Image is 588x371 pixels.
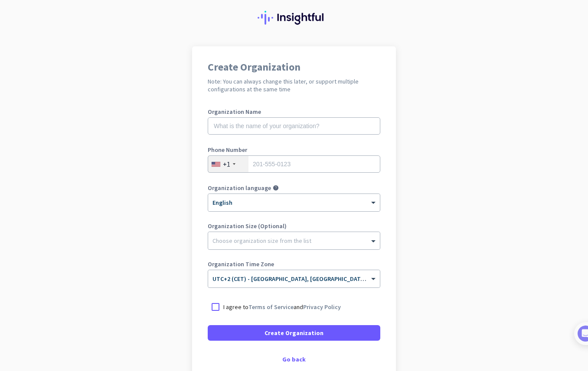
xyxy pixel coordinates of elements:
[208,356,380,362] div: Go back
[273,185,279,191] i: help
[208,261,380,267] label: Organization Time Zone
[223,160,230,168] div: +1
[258,11,330,25] img: Insightful
[208,325,380,341] button: Create Organization
[208,109,380,115] label: Organization Name
[208,77,380,93] h2: Note: You can always change this later, or support multiple configurations at the same time
[248,303,294,311] a: Terms of Service
[208,185,271,191] label: Organization language
[208,155,380,173] input: 201-555-0123
[208,147,380,153] label: Phone Number
[303,303,341,311] a: Privacy Policy
[208,62,380,72] h1: Create Organization
[208,223,380,229] label: Organization Size (Optional)
[208,117,380,135] input: What is the name of your organization?
[223,303,341,311] p: I agree to and
[265,329,323,337] span: Create Organization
